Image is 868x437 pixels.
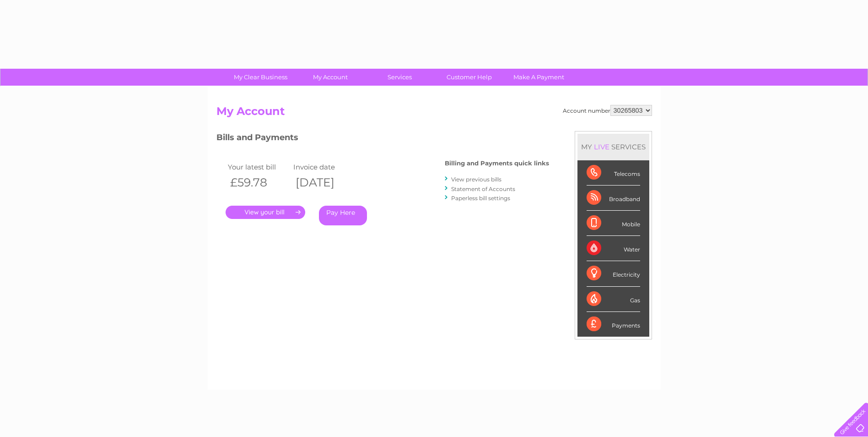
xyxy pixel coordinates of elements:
div: Mobile [587,211,640,236]
div: Gas [587,287,640,312]
div: Electricity [587,261,640,286]
a: Make A Payment [501,69,577,86]
div: Telecoms [587,160,640,186]
div: Account number [563,105,652,116]
div: Water [587,236,640,261]
a: View previous bills [451,176,501,183]
a: . [226,206,305,219]
h2: My Account [216,105,652,122]
th: £59.78 [226,173,291,192]
td: Invoice date [291,161,357,173]
a: Paperless bill settings [451,195,510,202]
div: Broadband [587,186,640,211]
div: Payments [587,312,640,337]
th: [DATE] [291,173,357,192]
a: Services [362,69,437,86]
div: LIVE [592,142,611,151]
a: Customer Help [431,69,507,86]
a: Statement of Accounts [451,186,515,192]
div: MY SERVICES [577,134,649,160]
h4: Billing and Payments quick links [445,160,549,167]
h3: Bills and Payments [216,131,549,147]
a: My Account [292,69,368,86]
a: Pay Here [319,206,367,225]
td: Your latest bill [226,161,291,173]
a: My Clear Business [223,69,298,86]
